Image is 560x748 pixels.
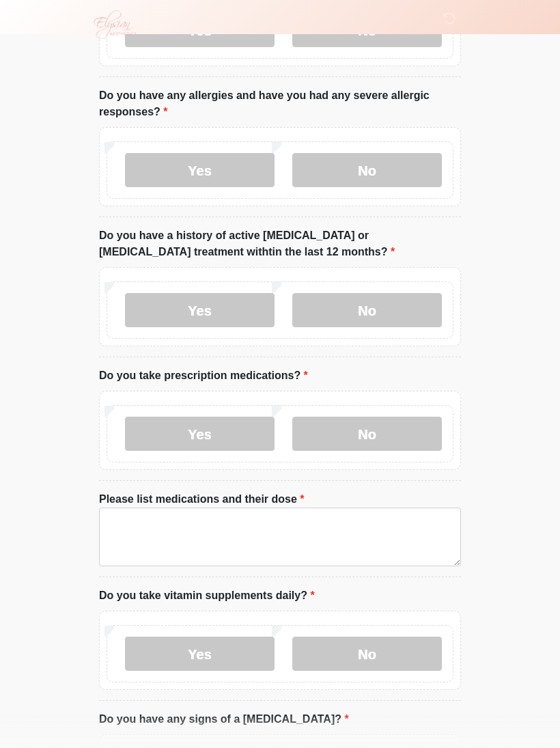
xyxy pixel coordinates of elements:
[125,417,275,451] label: Yes
[85,10,143,39] img: Elysian Aesthetics Logo
[292,637,442,671] label: No
[125,153,275,187] label: Yes
[292,153,442,187] label: No
[99,587,315,604] label: Do you take vitamin supplements daily?
[125,293,275,327] label: Yes
[125,637,275,671] label: Yes
[292,417,442,451] label: No
[99,491,305,508] label: Please list medications and their dose
[99,368,308,384] label: Do you take prescription medications?
[99,87,461,120] label: Do you have any allergies and have you had any severe allergic responses?
[99,227,461,260] label: Do you have a history of active [MEDICAL_DATA] or [MEDICAL_DATA] treatment withtin the last 12 mo...
[99,711,349,728] label: Do you have any signs of a [MEDICAL_DATA]?
[292,293,442,327] label: No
